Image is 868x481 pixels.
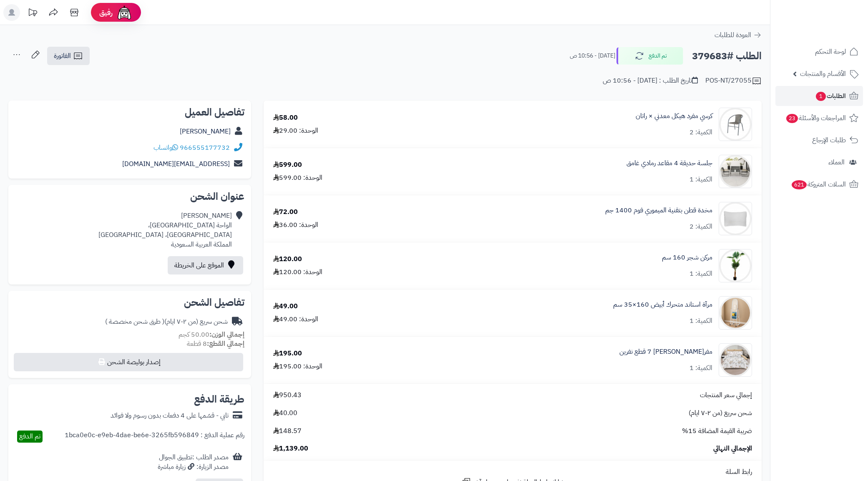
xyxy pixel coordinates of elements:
span: رفيق [99,8,113,18]
span: ( طرق شحن مخصصة ) [105,317,164,327]
div: الكمية: 1 [689,363,712,373]
a: مرآة استاند متحرك أبيض 160×35 سم [613,300,712,310]
button: تم الدفع [616,47,683,65]
div: الوحدة: 49.00 [273,315,318,324]
a: مخدة قطن بتقنية الميموري فوم 1400 جم [605,206,712,215]
div: [PERSON_NAME] الواحة [GEOGRAPHIC_DATA]، [GEOGRAPHIC_DATA]، [GEOGRAPHIC_DATA] المملكة العربية السع... [98,211,232,249]
span: 40.00 [273,408,297,418]
span: العودة للطلبات [715,30,751,40]
div: شحن سريع (من ٢-٧ ايام) [105,317,228,327]
small: 50.00 كجم [179,330,244,340]
span: تم الدفع [19,431,40,441]
a: [PERSON_NAME] [180,126,231,136]
a: واتساب [153,143,178,153]
div: الوحدة: 36.00 [273,220,318,230]
img: logo-2.png [811,22,860,40]
span: السلات المتروكة [791,179,846,190]
span: 148.57 [273,426,302,436]
a: مركن شجر 160 سم [662,253,712,262]
div: الوحدة: 599.00 [273,173,322,183]
div: الكمية: 2 [689,222,712,232]
button: إصدار بوليصة الشحن [14,353,243,371]
div: تاريخ الطلب : [DATE] - 10:56 ص [603,76,698,86]
a: مفر[PERSON_NAME] 7 قطع نفرين [619,347,712,357]
a: الفاتورة [47,47,90,65]
img: 1748940505-1-90x90.jpg [719,202,752,235]
a: الطلبات1 [775,86,863,106]
div: 58.00 [273,113,298,123]
a: تحديثات المنصة [22,4,43,23]
div: مصدر الزيارة: زيارة مباشرة [158,462,229,472]
a: السلات المتروكة621 [775,174,863,194]
span: 1,139.00 [273,444,308,453]
span: شحن سريع (من ٢-٧ ايام) [689,408,752,418]
span: 621 [792,180,807,189]
span: الفاتورة [54,51,71,61]
div: 120.00 [273,254,302,264]
img: ai-face.png [116,4,133,21]
span: الطلبات [815,90,846,102]
h2: تفاصيل العميل [15,107,244,117]
div: POS-NT/27055 [705,76,762,86]
h2: تفاصيل الشحن [15,297,244,307]
div: الوحدة: 29.00 [273,126,318,136]
span: الأقسام والمنتجات [800,68,846,80]
a: العودة للطلبات [715,30,762,40]
h2: الطلب #379683 [692,48,762,65]
div: رابط السلة [267,467,758,477]
small: 8 قطعة [187,339,244,349]
strong: إجمالي الوزن: [209,330,244,340]
a: الموقع على الخريطة [168,256,243,274]
span: العملاء [828,156,845,168]
img: 1754395869-1-90x90.jpg [719,343,752,377]
a: جلسة حديقة 4 مقاعد رمادي غامق [626,159,712,168]
a: المراجعات والأسئلة23 [775,108,863,128]
div: الكمية: 1 [689,269,712,279]
img: 1750329234-1-90x90.jpg [719,249,752,282]
span: 950.43 [273,390,302,400]
div: 599.00 [273,160,302,170]
div: الكمية: 1 [689,316,712,326]
small: [DATE] - 10:56 ص [570,52,615,60]
img: 1753188266-1-90x90.jpg [719,296,752,330]
span: 23 [786,114,798,123]
span: المراجعات والأسئلة [785,112,846,124]
div: الكمية: 1 [689,175,712,184]
div: تابي - قسّمها على 4 دفعات بدون رسوم ولا فوائد [111,411,229,421]
span: إجمالي سعر المنتجات [700,390,752,400]
div: مصدر الطلب :تطبيق الجوال [158,453,229,472]
span: طلبات الإرجاع [812,134,846,146]
img: 1754462711-110119010022-90x90.jpg [719,155,752,188]
a: كرسي مفرد هيكل معدني × راتان [636,111,712,121]
div: 49.00 [273,302,298,311]
a: لوحة التحكم [775,42,863,62]
span: ضريبة القيمة المضافة 15% [682,426,752,436]
img: 1736602175-110102090207-90x90.jpg [719,108,752,141]
span: لوحة التحكم [815,46,846,58]
span: 1 [816,92,826,101]
a: 966555177732 [180,143,230,153]
div: الوحدة: 120.00 [273,267,322,277]
h2: عنوان الشحن [15,191,244,201]
div: رقم عملية الدفع : 1bca0e0c-e9eb-4dae-be6e-3265fb596849 [65,431,244,443]
a: [EMAIL_ADDRESS][DOMAIN_NAME] [122,159,230,169]
div: 195.00 [273,349,302,358]
a: العملاء [775,152,863,172]
div: الكمية: 2 [689,128,712,137]
h2: طريقة الدفع [194,394,244,404]
span: الإجمالي النهائي [713,444,752,453]
a: طلبات الإرجاع [775,130,863,150]
strong: إجمالي القطع: [207,339,244,349]
div: الوحدة: 195.00 [273,362,322,371]
div: 72.00 [273,207,298,217]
